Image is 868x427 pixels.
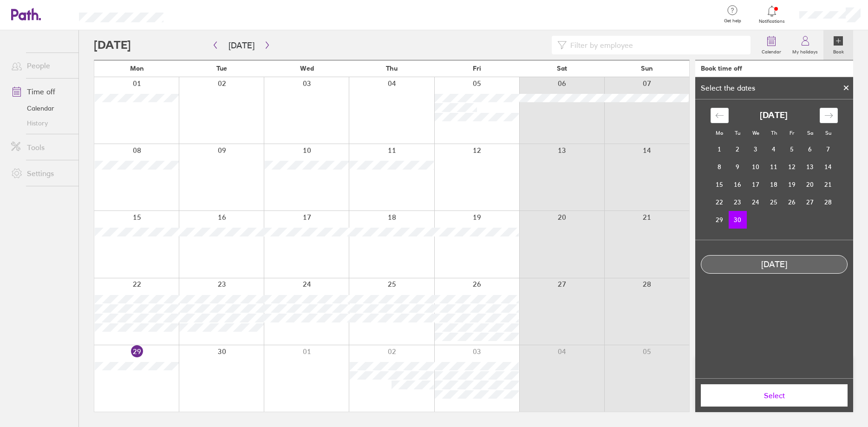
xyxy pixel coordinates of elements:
td: Thursday, September 18, 2025 [765,176,783,193]
td: Tuesday, September 23, 2025 [729,193,747,211]
a: Calendar [4,101,78,116]
td: Saturday, September 27, 2025 [801,193,819,211]
td: Wednesday, September 10, 2025 [747,158,765,176]
td: Sunday, September 28, 2025 [819,193,837,211]
td: Friday, September 26, 2025 [783,193,801,211]
td: Thursday, September 4, 2025 [765,140,783,158]
small: Sa [807,130,813,136]
td: Saturday, September 13, 2025 [801,158,819,176]
strong: [DATE] [760,111,788,120]
td: Wednesday, September 17, 2025 [747,176,765,193]
div: Move backward to switch to the previous month. [711,108,729,123]
td: Monday, September 29, 2025 [711,211,729,229]
button: [DATE] [221,38,262,53]
td: Wednesday, September 3, 2025 [747,140,765,158]
span: Sun [641,65,653,72]
td: Friday, September 12, 2025 [783,158,801,176]
td: Friday, September 5, 2025 [783,140,801,158]
td: Tuesday, September 16, 2025 [729,176,747,193]
td: Sunday, September 21, 2025 [819,176,837,193]
span: Notifications [757,19,787,24]
td: Friday, September 19, 2025 [783,176,801,193]
span: Select [707,391,841,400]
a: People [4,56,78,75]
small: We [752,130,759,136]
td: Tuesday, September 9, 2025 [729,158,747,176]
span: Fri [473,65,481,72]
div: Move forward to switch to the next month. [820,108,838,123]
span: Get help [718,18,748,24]
a: History [4,116,78,131]
td: Monday, September 15, 2025 [711,176,729,193]
span: Sat [557,65,567,72]
td: Saturday, September 20, 2025 [801,176,819,193]
a: My holidays [787,30,823,60]
small: Mo [716,130,723,136]
small: Fr [790,130,794,136]
td: Saturday, September 6, 2025 [801,140,819,158]
td: Sunday, September 7, 2025 [819,140,837,158]
label: Calendar [756,46,787,55]
div: Book time off [701,65,742,72]
td: Wednesday, September 24, 2025 [747,193,765,211]
label: My holidays [787,46,823,55]
input: Filter by employee [567,36,745,54]
td: Monday, September 8, 2025 [711,158,729,176]
div: [DATE] [701,260,847,269]
a: Tools [4,138,78,157]
td: Selected. Tuesday, September 30, 2025 [729,211,747,229]
td: Tuesday, September 2, 2025 [729,140,747,158]
a: Settings [4,164,78,183]
small: Su [825,130,831,136]
a: Notifications [757,5,787,24]
small: Tu [735,130,740,136]
small: Th [771,130,777,136]
div: Calendar [700,99,848,240]
a: Time off [4,82,78,101]
a: Book [823,30,853,60]
button: Select [701,384,848,407]
span: Tue [216,65,227,72]
div: Select the dates [695,84,761,92]
td: Monday, September 22, 2025 [711,193,729,211]
a: Calendar [756,30,787,60]
span: Wed [300,65,314,72]
span: Mon [130,65,144,72]
td: Monday, September 1, 2025 [711,140,729,158]
label: Book [828,46,849,55]
td: Sunday, September 14, 2025 [819,158,837,176]
td: Thursday, September 11, 2025 [765,158,783,176]
span: Thu [386,65,398,72]
td: Thursday, September 25, 2025 [765,193,783,211]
